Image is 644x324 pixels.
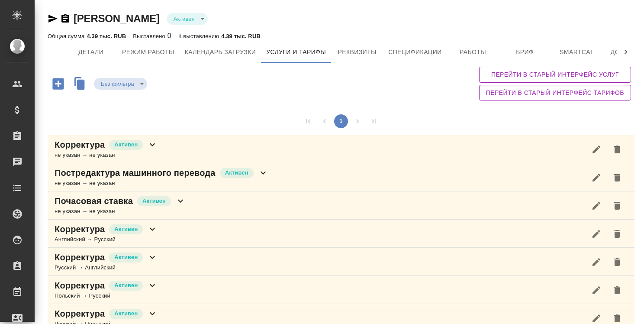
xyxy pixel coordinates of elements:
[55,279,105,292] p: Корректура
[55,151,158,159] div: не указан → не указан
[70,47,112,58] span: Детали
[142,197,166,205] p: Активен
[55,308,105,320] p: Корректура
[98,80,137,87] button: Без фильтра
[336,47,378,58] span: Реквизиты
[48,33,87,39] p: Общая сумма
[55,207,186,216] div: не указан → не указан
[55,263,158,272] div: Русский → Английский
[74,13,160,24] a: [PERSON_NAME]
[607,280,628,301] button: Удалить услугу
[60,13,71,24] button: Скопировать ссылку
[114,281,138,290] p: Активен
[225,168,248,177] p: Активен
[114,253,138,262] p: Активен
[607,139,628,160] button: Удалить услугу
[479,67,631,83] button: Перейти в старый интерфейс услуг
[178,33,221,39] p: К выставлению
[48,276,634,304] div: КорректураАктивенПольский → Русский
[48,191,634,220] div: Почасовая ставкаАктивенне указан → не указан
[221,33,261,39] p: 4.39 тыс. RUB
[556,47,598,58] span: Smartcat
[607,167,628,188] button: Удалить услугу
[46,75,70,93] button: Добавить услугу
[586,195,607,216] button: Редактировать услугу
[55,195,133,207] p: Почасовая ставка
[122,47,174,58] span: Режим работы
[55,167,216,179] p: Постредактура машинного перевода
[586,252,607,272] button: Редактировать услугу
[266,47,326,58] span: Услуги и тарифы
[504,47,546,58] span: Бриф
[48,248,634,276] div: КорректураАктивенРусский → Английский
[55,251,105,263] p: Корректура
[586,167,607,188] button: Редактировать услугу
[171,15,197,23] button: Активен
[486,87,624,98] span: Перейти в старый интерфейс тарифов
[133,33,167,39] p: Выставлено
[94,78,147,90] div: Активен
[48,163,634,191] div: Постредактура машинного переводаАктивенне указан → не указан
[55,292,158,300] div: Польский → Русский
[586,280,607,301] button: Редактировать услугу
[70,75,94,94] button: Скопировать услуги другого исполнителя
[87,33,126,39] p: 4.39 тыс. RUB
[388,47,441,58] span: Спецификации
[55,179,268,188] div: не указан → не указан
[185,47,256,58] span: Календарь загрузки
[55,139,105,151] p: Корректура
[607,195,628,216] button: Удалить услугу
[486,69,624,80] span: Перейти в старый интерфейс услуг
[114,309,138,318] p: Активен
[48,13,58,24] button: Скопировать ссылку для ЯМессенджера
[479,85,631,101] button: Перейти в старый интерфейс тарифов
[607,224,628,244] button: Удалить услугу
[586,139,607,160] button: Редактировать услугу
[133,31,171,41] div: 0
[114,225,138,233] p: Активен
[167,13,208,25] div: Активен
[452,47,494,58] span: Работы
[55,235,158,244] div: Английский → Русский
[114,140,138,149] p: Активен
[607,252,628,272] button: Удалить услугу
[55,223,105,235] p: Корректура
[48,220,634,248] div: КорректураАктивенАнглийский → Русский
[300,114,382,128] nav: pagination navigation
[48,135,634,163] div: КорректураАктивенне указан → не указан
[586,224,607,244] button: Редактировать услугу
